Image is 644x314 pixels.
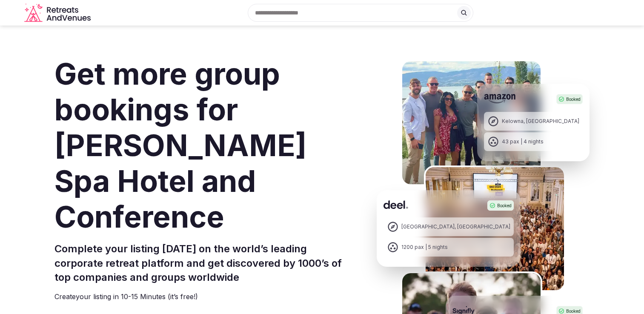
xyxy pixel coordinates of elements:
div: Kelowna, [GEOGRAPHIC_DATA] [502,118,579,125]
h1: Get more group bookings for [PERSON_NAME] Spa Hotel and Conference [54,56,350,235]
img: Amazon Kelowna Retreat [401,60,542,186]
div: 1200 pax | 5 nights [401,244,448,251]
div: Booked [556,94,583,104]
h2: Complete your listing [DATE] on the world’s leading corporate retreat platform and get discovered... [54,242,350,285]
div: [GEOGRAPHIC_DATA], [GEOGRAPHIC_DATA] [401,223,510,231]
div: 43 pax | 4 nights [502,138,544,146]
svg: Retreats and Venues company logo [24,3,92,23]
div: Booked [487,200,514,211]
img: Deel Spain Retreat [424,166,566,292]
p: Create your listing in 10-15 Minutes (it’s free!) [54,291,350,302]
a: Visit the homepage [24,3,92,23]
